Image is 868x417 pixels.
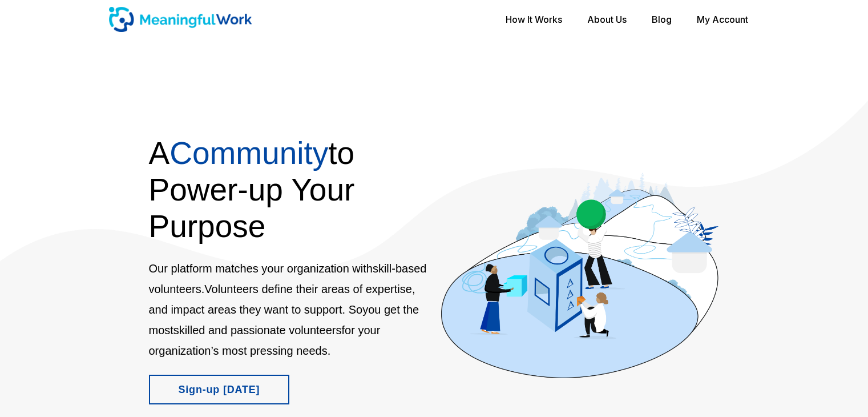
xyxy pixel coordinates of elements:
[173,324,228,336] span: skilled and
[149,262,427,357] span: Our platform matches your organization with Volunteers define their areas of expertise, and impac...
[587,8,627,31] a: About Us
[362,303,406,316] span: you get t
[494,10,760,29] nav: Main menu
[652,8,672,31] a: Blog
[169,135,328,171] span: Community
[506,8,562,31] a: How It Works
[697,8,748,31] a: My Account
[441,173,719,378] img: Non-profit
[109,7,252,32] img: Meaningful Work Logo
[149,375,290,404] a: Sign-up [DATE]
[149,135,355,244] span: A to Power-up Your Purpose
[231,324,342,336] span: passionate volunteers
